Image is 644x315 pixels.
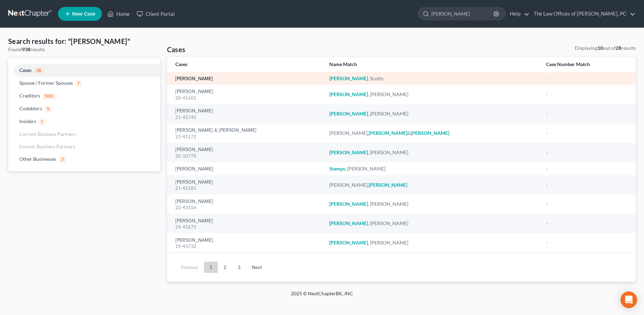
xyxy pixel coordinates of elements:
div: , [PERSON_NAME] [329,220,535,227]
div: - [546,91,627,98]
a: Other Businesses3 [8,153,160,166]
div: 21-42745 [175,114,318,121]
a: [PERSON_NAME] [175,109,213,113]
input: Search by name... [431,7,495,20]
div: , Scotty [329,75,535,82]
strong: 938 [22,46,30,52]
div: - [546,220,627,227]
div: - [546,110,627,117]
span: Creditors [19,93,40,99]
div: Found results [8,46,160,53]
a: [PERSON_NAME] [175,167,213,172]
em: [PERSON_NAME] [329,111,368,117]
span: Other Businesses [19,156,56,162]
div: Displaying out of results [575,45,636,52]
th: Cases [167,57,324,72]
a: Spouse / Former Spouses1 [8,77,160,90]
a: 2 [218,262,232,273]
em: Stamps [329,166,345,172]
div: , [PERSON_NAME] [329,165,535,172]
em: [PERSON_NAME] [411,130,449,136]
div: 20-10778 [175,153,318,159]
a: Client Portal [133,8,178,20]
strong: 10 [597,45,603,51]
a: Help [506,8,529,20]
a: [PERSON_NAME] [175,147,213,152]
div: - [546,130,627,137]
a: [PERSON_NAME] [175,89,213,94]
span: 1 [76,81,82,87]
em: [PERSON_NAME] [329,240,368,245]
a: Next [246,262,267,273]
a: Home [104,8,133,20]
span: Cases [19,67,31,73]
span: 5 [45,106,52,112]
a: [PERSON_NAME] [175,238,213,243]
a: Insiders1 [8,115,160,128]
a: [PERSON_NAME] [175,180,213,185]
div: 2025 © NextChapterBK, INC [125,290,519,303]
a: Former Business Partners [8,140,160,153]
span: Spouse / Former Spouses [19,80,73,86]
em: [PERSON_NAME] [329,201,368,207]
div: [PERSON_NAME], & [329,130,535,137]
a: [PERSON_NAME] [175,219,213,223]
a: Creditors900 [8,90,160,102]
a: 1 [204,262,218,273]
div: 19-43732 [175,243,318,250]
a: Cases28 [8,64,160,77]
div: , [PERSON_NAME] [329,110,535,117]
span: 1 [39,119,45,125]
div: 24-41671 [175,224,318,230]
div: - [546,239,627,246]
h4: Search results for: "[PERSON_NAME]" [8,36,160,46]
em: [PERSON_NAME] [329,91,368,97]
em: [PERSON_NAME] [329,75,368,81]
em: [PERSON_NAME] [369,130,407,136]
h4: Cases [167,45,186,54]
div: , [PERSON_NAME] [329,201,535,207]
span: New Case [72,11,95,17]
div: 21-41172 [175,133,318,140]
div: , [PERSON_NAME] [329,239,535,246]
div: , [PERSON_NAME] [329,149,535,156]
div: - [546,182,627,188]
span: Insiders [19,118,36,124]
a: [PERSON_NAME] [175,76,213,81]
div: - [546,165,627,172]
th: Case Number Match [540,57,636,72]
span: Former Business Partners [19,143,75,149]
a: 3 [232,262,246,273]
a: Codebtors5 [8,102,160,115]
div: - [546,149,627,156]
a: [PERSON_NAME] & [PERSON_NAME] [175,128,256,133]
em: [PERSON_NAME] [329,149,368,155]
div: 21-42185 [175,185,318,192]
em: [PERSON_NAME] [329,220,368,226]
div: [PERSON_NAME], [329,182,535,188]
div: 20-41601 [175,95,318,101]
a: [PERSON_NAME] [175,199,213,204]
strong: 28 [616,45,621,51]
th: Name Match [324,57,540,72]
div: - [546,75,627,82]
a: Current Business Partners [8,128,160,140]
div: - [546,201,627,207]
a: The Law Offices of [PERSON_NAME], PC [530,8,635,20]
em: [PERSON_NAME] [369,182,407,188]
span: 3 [59,157,66,163]
span: Codebtors [19,105,42,111]
div: Open Intercom Messenger [621,291,637,308]
span: Current Business Partners [19,131,76,137]
div: , [PERSON_NAME] [329,91,535,98]
span: 28 [34,68,43,74]
span: 900 [43,93,56,100]
div: 22-43156 [175,204,318,211]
